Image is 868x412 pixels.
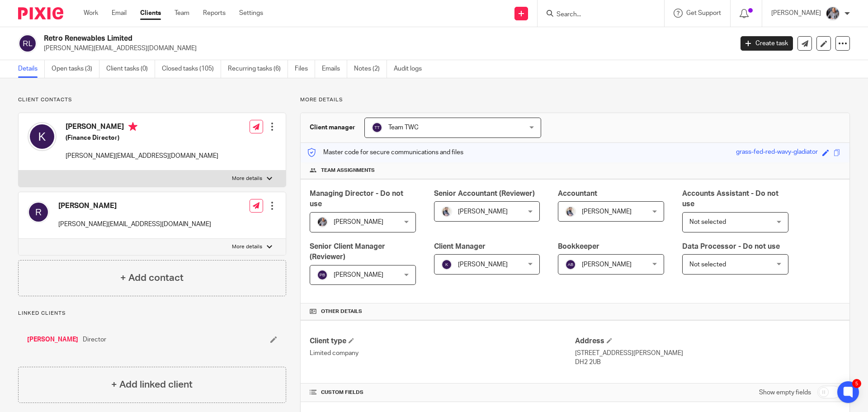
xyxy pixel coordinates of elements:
[394,60,429,78] a: Audit logs
[307,148,463,157] p: Master code for secure communications and files
[317,270,328,280] img: svg%3E
[66,133,218,142] h5: (Finance Director)
[771,9,821,18] p: [PERSON_NAME]
[575,349,840,358] p: [STREET_ADDRESS][PERSON_NAME]
[18,96,286,104] p: Client contacts
[458,261,508,268] span: [PERSON_NAME]
[441,206,452,217] img: Pixie%2002.jpg
[128,122,137,131] i: Primary
[689,261,726,268] span: Not selected
[434,190,535,197] span: Senior Accountant (Reviewer)
[322,60,347,78] a: Emails
[27,335,78,344] a: [PERSON_NAME]
[682,243,780,250] span: Data Processor - Do not use
[689,219,726,225] span: Not selected
[852,379,861,388] div: 5
[582,208,632,215] span: [PERSON_NAME]
[372,122,382,133] img: svg%3E
[558,243,599,250] span: Bookkeeper
[317,217,328,227] img: -%20%20-%20studio@ingrained.co.uk%20for%20%20-20220223%20at%20101413%20-%201W1A2026.jpg
[310,123,355,132] h3: Client manager
[58,201,211,211] h4: [PERSON_NAME]
[334,272,383,278] span: [PERSON_NAME]
[58,220,211,229] p: [PERSON_NAME][EMAIL_ADDRESS][DOMAIN_NAME]
[388,124,419,131] span: Team TWC
[18,34,37,53] img: svg%3E
[112,9,127,18] a: Email
[556,11,637,19] input: Search
[106,60,155,78] a: Client tasks (0)
[741,36,793,51] a: Create task
[44,44,727,53] p: [PERSON_NAME][EMAIL_ADDRESS][DOMAIN_NAME]
[232,175,262,182] p: More details
[334,219,383,225] span: [PERSON_NAME]
[565,206,576,217] img: Pixie%2002.jpg
[565,259,576,270] img: svg%3E
[44,34,590,43] h2: Retro Renewables Limited
[300,96,850,104] p: More details
[28,122,57,151] img: svg%3E
[558,190,597,197] span: Accountant
[111,378,193,392] h4: + Add linked client
[321,308,362,315] span: Other details
[310,190,403,208] span: Managing Director - Do not use
[83,335,106,344] span: Director
[120,271,184,285] h4: + Add contact
[18,60,45,78] a: Details
[162,60,221,78] a: Closed tasks (105)
[441,259,452,270] img: svg%3E
[686,10,721,16] span: Get Support
[682,190,778,208] span: Accounts Assistant - Do not use
[239,9,263,18] a: Settings
[434,243,486,250] span: Client Manager
[203,9,226,18] a: Reports
[310,336,575,346] h4: Client type
[575,336,840,346] h4: Address
[458,208,508,215] span: [PERSON_NAME]
[310,243,385,260] span: Senior Client Manager (Reviewer)
[52,60,99,78] a: Open tasks (3)
[140,9,161,18] a: Clients
[310,349,575,358] p: Limited company
[18,7,63,19] img: Pixie
[582,261,632,268] span: [PERSON_NAME]
[18,310,286,317] p: Linked clients
[175,9,189,18] a: Team
[66,152,218,161] p: [PERSON_NAME][EMAIL_ADDRESS][DOMAIN_NAME]
[759,388,811,397] label: Show empty fields
[84,9,98,18] a: Work
[310,389,575,396] h4: CUSTOM FIELDS
[575,358,840,367] p: DH2 2UB
[232,243,262,251] p: More details
[321,167,375,174] span: Team assignments
[66,122,218,133] h4: [PERSON_NAME]
[354,60,387,78] a: Notes (2)
[295,60,315,78] a: Files
[228,60,288,78] a: Recurring tasks (6)
[28,201,49,223] img: svg%3E
[736,147,818,158] div: grass-fed-red-wavy-gladiator
[826,6,840,21] img: -%20%20-%20studio@ingrained.co.uk%20for%20%20-20220223%20at%20101413%20-%201W1A2026.jpg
